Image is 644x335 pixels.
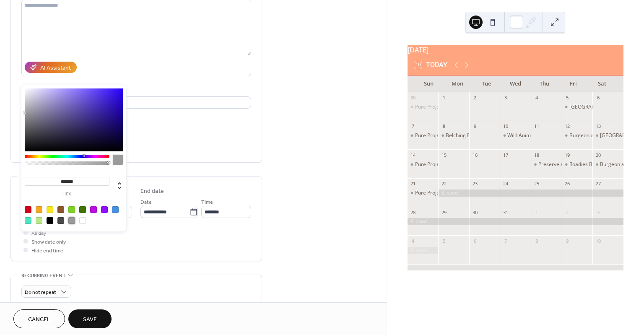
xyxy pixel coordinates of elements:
div: #8B572A [57,206,64,213]
div: Sat [588,75,617,92]
div: 2 [564,209,571,216]
div: Burgeon at the Oasis [562,132,593,139]
div: Pure Project Vista [408,132,439,139]
div: Belching Beaver Oceanside [438,132,469,139]
div: 4 [410,238,416,244]
div: Mon [443,75,472,92]
div: AI Assistant [40,64,71,73]
div: #417505 [79,206,86,213]
label: hex [25,192,109,197]
div: Lost Abbey Sanctuary, San Marcos [562,104,593,111]
div: Pure Project Vista [408,190,439,197]
span: Date [140,198,152,207]
div: #9B9B9B [68,217,75,224]
div: 6 [595,95,601,101]
div: 29 [441,209,447,216]
div: Tue [472,75,501,92]
div: 21 [410,181,416,187]
div: 14 [410,152,416,158]
div: #F5A623 [36,206,42,213]
div: Pure Project Vista [415,190,456,197]
div: 25 [533,181,540,187]
div: Wed [501,75,530,92]
span: All day [31,229,46,238]
div: Thu [530,75,559,92]
div: Wild Animal Park Staff Event [500,132,531,139]
div: 4 [533,95,540,101]
div: 3 [595,209,601,216]
div: 15 [441,152,447,158]
div: 11 [533,123,540,130]
button: 10Today [411,59,450,71]
div: 17 [502,152,509,158]
div: #FFFFFF [79,217,86,224]
button: Save [68,309,112,328]
div: Closed [408,247,439,254]
div: 5 [564,95,571,101]
div: 13 [595,123,601,130]
div: End date [140,187,164,196]
div: 5 [441,238,447,244]
div: Closed [438,190,623,197]
button: Cancel [13,309,65,328]
div: 7 [502,238,509,244]
div: 31 [502,209,509,216]
div: #50E3C2 [25,217,31,224]
div: Closed [408,218,623,225]
div: 30 [410,95,416,101]
div: 30 [472,209,478,216]
div: 23 [472,181,478,187]
div: 16 [472,152,478,158]
span: Cancel [28,315,50,324]
div: 7 [410,123,416,130]
div: 22 [441,181,447,187]
span: Do not repeat [25,288,56,297]
div: 18 [533,152,540,158]
div: 12 [564,123,571,130]
div: 2 [472,95,478,101]
div: Wild Animal Park Staff Event [507,132,573,139]
div: 24 [502,181,509,187]
div: Roadies Brewing, Vista [562,161,593,168]
div: #BD10E0 [90,206,97,213]
div: Pure Project Vista [415,132,456,139]
div: #9013FE [101,206,108,213]
div: Pure Project Vista [408,161,439,168]
span: Recurring event [21,271,66,280]
div: 28 [410,209,416,216]
div: 26 [564,181,571,187]
div: Belching Beaver Oceanside [446,132,510,139]
div: 9 [472,123,478,130]
div: #F8E71C [47,206,53,213]
div: 10 [595,238,601,244]
div: #4A90E2 [112,206,119,213]
div: 8 [441,123,447,130]
div: #7ED321 [68,206,75,213]
span: Hide end time [31,247,63,255]
div: 19 [564,152,571,158]
span: Time [201,198,213,207]
div: Pure Project Vista [415,104,456,111]
button: AI Assistant [25,62,77,73]
div: 3 [502,95,509,101]
div: Pure Project Vista [408,104,439,111]
div: 1 [533,209,540,216]
div: 1 [441,95,447,101]
div: Lost Abbey Sanctuary, San Marcos [592,132,623,139]
div: #B8E986 [36,217,42,224]
div: Preserve at Melrose Apartments, Vista [531,161,562,168]
div: Burgeon at the Oasis [592,161,623,168]
div: Roadies Brewing, Vista [569,161,622,168]
div: Fri [559,75,588,92]
div: #4A4A4A [57,217,64,224]
span: Show date only [31,238,66,247]
div: 10 [502,123,509,130]
div: 9 [564,238,571,244]
div: 6 [472,238,478,244]
div: Sun [414,75,443,92]
span: Save [83,315,97,324]
div: Location [21,86,249,95]
div: 20 [595,152,601,158]
div: 8 [533,238,540,244]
